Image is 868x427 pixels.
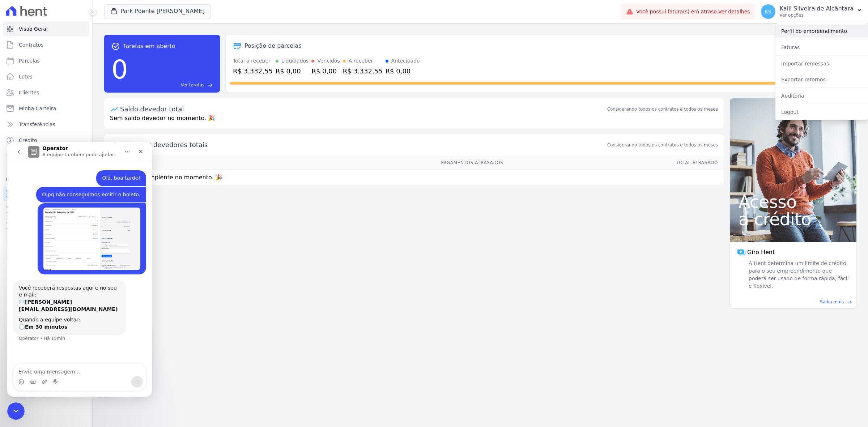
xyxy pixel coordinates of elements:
button: Park Poente [PERSON_NAME] [104,4,211,18]
span: Principais devedores totais [120,140,606,150]
a: Lotes [3,69,89,84]
span: Crédito [19,137,37,144]
a: Contratos [3,38,89,52]
div: Quando a equipe voltar: 🕒 [12,174,113,188]
b: Em 30 minutos [18,182,60,188]
a: Recebíveis [3,187,89,201]
span: Saiba mais [820,299,844,305]
div: Saldo devedor total [120,104,606,114]
a: Auditoria [775,89,868,102]
span: Tarefas em aberto [123,42,175,51]
a: Saiba mais east [734,299,852,305]
a: Ver detalhes [718,9,750,14]
button: Selecionador de Emoji [11,237,17,243]
span: task_alt [111,42,120,51]
b: [PERSON_NAME][EMAIL_ADDRESS][DOMAIN_NAME] [12,157,110,170]
div: Considerando todos os contratos e todos os meses [607,106,718,112]
button: Upload do anexo [34,237,40,243]
a: Exportar retornos [775,73,868,86]
a: Visão Geral [3,22,89,36]
p: Ver opções [780,12,854,18]
div: R$ 3.332,55 [233,66,273,76]
div: Total a receber [233,57,273,65]
a: Faturas [775,41,868,54]
span: east [847,299,852,305]
span: Ver tarefas [181,82,204,88]
div: 0 [111,51,128,88]
span: Giro Hent [747,248,775,257]
div: Operator • Há 15min [12,194,58,198]
div: Vencidos [317,57,340,65]
a: Perfil do empreendimento [775,25,868,38]
th: Nome [104,155,215,170]
span: KS [765,9,771,14]
div: R$ 0,00 [311,66,340,76]
span: Acesso [739,193,848,210]
span: Transferências [19,121,55,128]
span: Considerando todos os contratos e todos os meses [607,142,718,148]
a: Conta Hent [3,202,89,217]
div: A receber [349,57,373,65]
span: Visão Geral [19,25,48,33]
div: Posição de parcelas [244,42,302,50]
button: Start recording [46,237,52,243]
span: east [207,82,213,88]
span: Contratos [19,41,43,48]
a: Ver tarefas east [131,82,213,88]
a: Importar remessas [775,57,868,70]
a: Minha Carteira [3,101,89,116]
span: Lotes [19,73,33,80]
a: Transferências [3,117,89,132]
span: A Hent determina um limite de crédito para o seu empreendimento que poderá ser usado de forma ráp... [747,260,849,290]
textarea: Envie uma mensagem... [6,222,139,234]
th: Total Atrasado [504,155,724,170]
a: Crédito [3,133,89,148]
span: a crédito [739,210,848,228]
div: Antecipado [391,57,420,65]
div: R$ 3.332,55 [343,66,383,76]
div: Você receberá respostas aqui e no seu e-mail: ✉️ [12,142,113,171]
a: Parcelas [3,54,89,68]
button: Enviar uma mensagem [124,234,136,245]
span: Clientes [19,89,39,96]
div: Plataformas [6,175,86,184]
iframe: Intercom live chat [7,402,25,420]
th: Pagamentos Atrasados [215,155,503,170]
iframe: Intercom live chat [7,142,152,397]
a: Logout [775,106,868,119]
span: Minha Carteira [19,105,56,112]
span: Parcelas [19,57,40,64]
p: Sem saldo devedor no momento. 🎉 [104,114,724,128]
p: Kalil Silveira de Alcântara [780,5,854,12]
button: KS Kalil Silveira de Alcântara Ver opções [755,1,868,22]
a: Negativação [3,149,89,163]
div: R$ 0,00 [276,66,309,76]
td: Ninguém inadimplente no momento. 🎉 [104,170,724,185]
button: Selecionador de GIF [23,237,29,243]
span: Você possui fatura(s) em atraso. [636,8,750,16]
div: Liquidados [281,57,309,65]
a: Clientes [3,85,89,100]
div: R$ 0,00 [386,66,420,76]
